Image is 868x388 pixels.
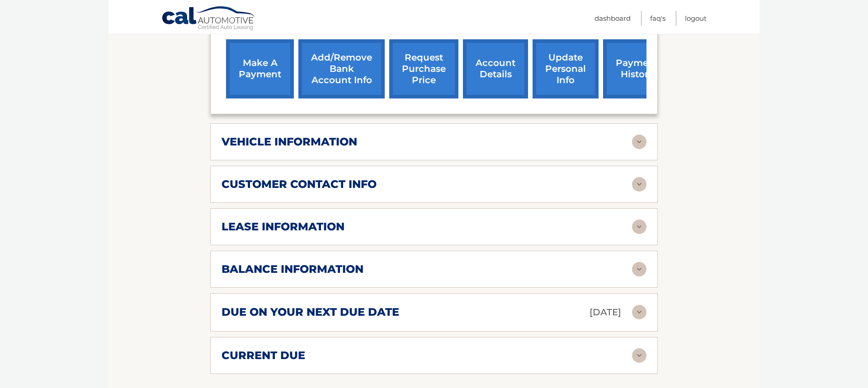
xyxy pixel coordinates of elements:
[226,39,294,98] a: make a payment
[222,262,363,276] h2: balance information
[632,305,646,319] img: accordion-rest.svg
[222,220,344,234] h2: lease information
[685,11,707,26] a: Logout
[222,135,357,149] h2: vehicle information
[632,348,646,363] img: accordion-rest.svg
[533,39,599,98] a: update personal info
[594,11,631,26] a: Dashboard
[222,349,305,362] h2: current due
[603,39,671,98] a: payment history
[650,11,665,26] a: FAQ's
[222,305,399,319] h2: due on your next due date
[298,39,385,98] a: Add/Remove bank account info
[161,6,256,32] a: Cal Automotive
[632,262,646,276] img: accordion-rest.svg
[222,178,377,191] h2: customer contact info
[389,39,458,98] a: request purchase price
[463,39,528,98] a: account details
[632,135,646,149] img: accordion-rest.svg
[632,220,646,234] img: accordion-rest.svg
[632,177,646,192] img: accordion-rest.svg
[590,304,621,320] p: [DATE]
